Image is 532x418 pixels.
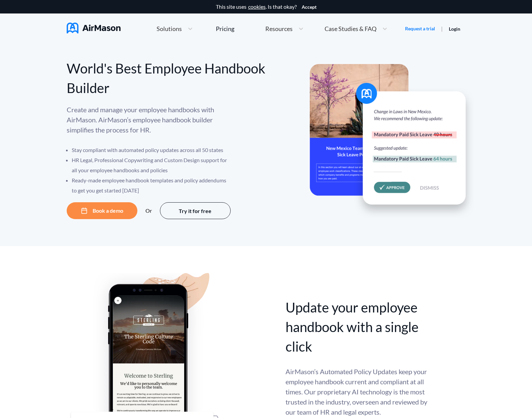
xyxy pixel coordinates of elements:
img: hero-banner [310,64,475,219]
li: Stay compliant with automated policy updates across all 50 states [72,145,232,155]
li: HR Legal, Professional Copywriting and Custom Design support for all your employee handbooks and ... [72,155,232,175]
a: Login [449,26,460,32]
a: cookies [248,4,266,10]
div: Pricing [216,26,234,32]
a: Pricing [216,23,234,35]
img: AirMason Logo [67,23,121,33]
div: Update your employee handbook with a single click [286,298,429,356]
a: Request a trial [405,25,435,32]
span: Solutions [157,26,182,32]
div: Or [145,208,152,214]
span: | [441,25,443,32]
div: World's Best Employee Handbook Builder [67,59,266,98]
div: AirMason’s Automated Policy Updates keep your employee handbook current and compliant at all time... [286,366,429,417]
li: Ready-made employee handbook templates and policy addendums to get you get started [DATE] [72,175,232,196]
span: Case Studies & FAQ [325,26,376,32]
p: Create and manage your employee handbooks with AirMason. AirMason’s employee handbook builder sim... [67,104,232,135]
button: Try it for free [160,202,231,219]
span: Resources [265,26,293,32]
button: Accept cookies [302,4,317,10]
button: Book a demo [67,202,137,219]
